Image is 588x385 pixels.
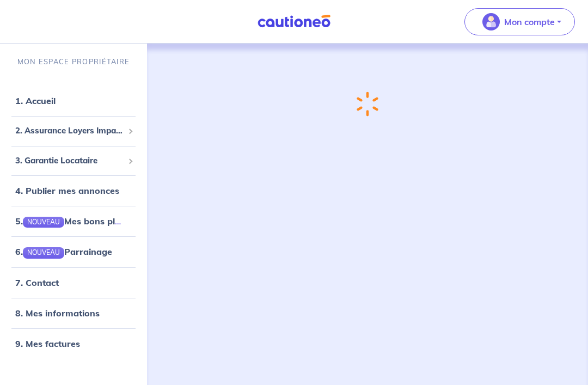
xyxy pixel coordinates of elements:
img: illu_account_valid_menu.svg [482,13,500,30]
div: 5.NOUVEAUMes bons plans [4,210,143,232]
a: 6.NOUVEAUParrainage [15,246,112,257]
p: Mon compte [504,15,555,28]
div: 2. Assurance Loyers Impayés [4,120,143,142]
a: 1. Accueil [15,95,56,106]
div: 4. Publier mes annonces [4,180,143,201]
p: MON ESPACE PROPRIÉTAIRE [17,57,130,67]
span: 2. Assurance Loyers Impayés [15,125,124,137]
div: 7. Contact [4,272,143,294]
a: 8. Mes informations [15,308,100,319]
div: 8. Mes informations [4,302,143,324]
div: 6.NOUVEAUParrainage [4,241,143,262]
button: illu_account_valid_menu.svgMon compte [464,8,575,35]
div: 9. Mes factures [4,333,143,355]
a: 7. Contact [15,277,59,288]
img: loading-spinner [357,91,378,117]
span: 3. Garantie Locataire [15,155,124,167]
div: 1. Accueil [4,90,143,112]
a: 9. Mes factures [15,338,80,349]
div: 3. Garantie Locataire [4,150,143,172]
a: 5.NOUVEAUMes bons plans [15,216,130,227]
img: Cautioneo [253,15,335,28]
a: 4. Publier mes annonces [15,185,119,196]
